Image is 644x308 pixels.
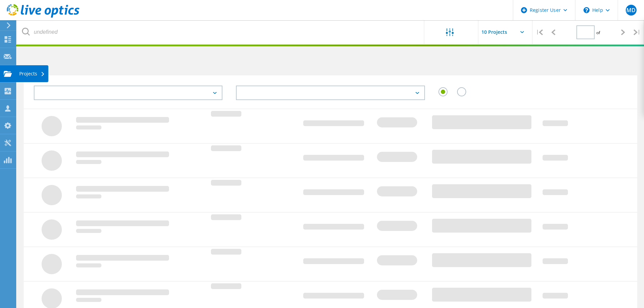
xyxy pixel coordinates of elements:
[630,20,644,44] div: |
[583,7,590,13] svg: \n
[626,7,636,13] span: MD
[17,20,425,44] input: undefined
[19,71,45,76] div: Projects
[7,14,79,19] a: Live Optics Dashboard
[596,30,600,35] span: of
[532,20,546,44] div: |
